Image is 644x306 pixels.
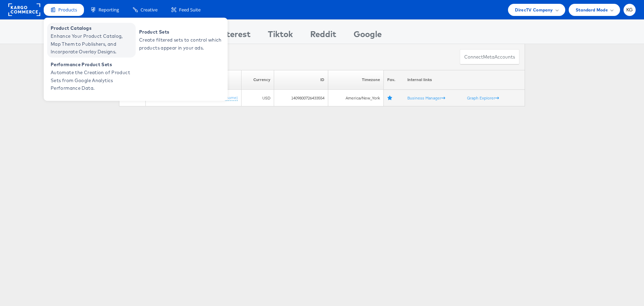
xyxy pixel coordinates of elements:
[179,7,201,13] span: Feed Suite
[407,95,445,100] a: Business Manager
[136,23,224,58] a: Product Sets Create filtered sets to control which products appear in your ads.
[576,6,608,14] span: Standard Mode
[241,70,274,90] th: Currency
[221,95,238,101] a: (rename)
[483,54,494,60] span: meta
[139,28,222,36] span: Product Sets
[626,8,633,12] span: KG
[51,61,134,69] span: Performance Product Sets
[274,90,328,106] td: 1409800726433554
[328,90,383,106] td: America/New_York
[141,7,158,13] span: Creative
[328,70,383,90] th: Timezone
[47,23,136,58] a: Product Catalogs Enhance Your Product Catalog, Map Them to Publishers, and Incorporate Overlay De...
[467,95,499,100] a: Graph Explorer
[214,28,251,44] div: Pinterest
[268,28,293,44] div: Tiktok
[515,6,553,14] span: DirecTV Company
[58,7,77,13] span: Products
[354,28,382,44] div: Google
[47,59,136,94] a: Performance Product Sets Automate the Creation of Product Sets from Google Analytics Performance ...
[51,32,134,56] span: Enhance Your Product Catalog, Map Them to Publishers, and Incorporate Overlay Designs.
[274,70,328,90] th: ID
[139,36,222,52] span: Create filtered sets to control which products appear in your ads.
[310,28,336,44] div: Reddit
[51,69,134,92] span: Automate the Creation of Product Sets from Google Analytics Performance Data.
[460,49,519,65] button: ConnectmetaAccounts
[241,90,274,106] td: USD
[99,7,119,13] span: Reporting
[51,24,134,32] span: Product Catalogs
